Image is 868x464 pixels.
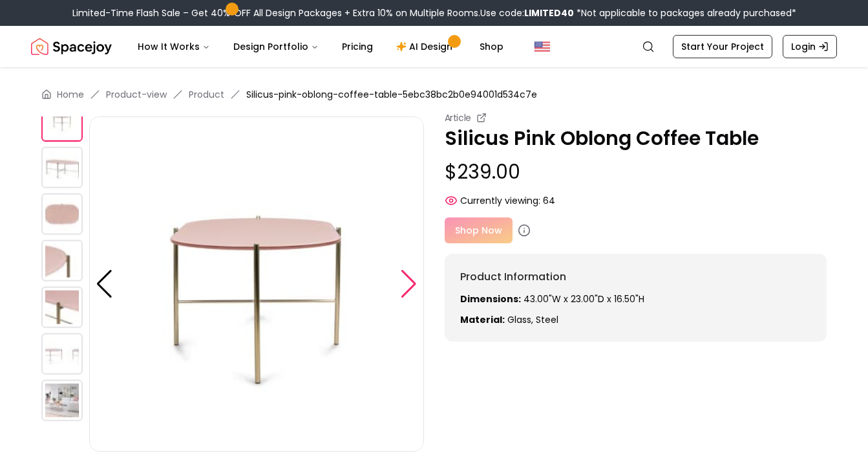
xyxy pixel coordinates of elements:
[460,269,812,285] h6: Product Information
[480,6,574,19] span: Use code:
[41,100,83,142] img: https://storage.googleapis.com/spacejoy-main/assets/5ebc38bc2b0e94001d534c7e/product_1_o4df733m2pb
[41,240,83,282] img: https://storage.googleapis.com/spacejoy-main/assets/5ebc38bc2b0e94001d534c7e/product_4_d8n5113de7j
[41,88,827,101] nav: breadcrumb
[524,6,574,19] b: LIMITED40
[72,6,796,19] div: Limited-Time Flash Sale – Get 40% OFF All Design Packages + Extra 10% on Multiple Rooms.
[332,34,383,60] a: Pricing
[460,313,505,326] strong: Material:
[41,333,83,375] img: https://storage.googleapis.com/spacejoy-main/assets/5ebc38bc2b0e94001d534c7e/product_6_908hcldck80c
[783,35,837,58] a: Login
[543,194,555,207] span: 64
[31,34,112,60] img: Spacejoy Logo
[189,88,224,101] a: Product
[535,39,550,54] img: United States
[460,293,521,305] strong: Dimensions:
[31,34,112,60] a: Spacejoy
[127,34,220,60] button: How It Works
[445,111,472,124] small: Article
[460,293,812,305] p: 43.00"W x 23.00"D x 16.50"H
[469,34,514,60] a: Shop
[41,147,83,188] img: https://storage.googleapis.com/spacejoy-main/assets/5ebc38bc2b0e94001d534c7e/product_2_4f1p5i68mgn
[89,116,424,452] img: https://storage.googleapis.com/spacejoy-main/assets/5ebc38bc2b0e94001d534c7e/product_1_o4df733m2pb
[445,127,827,150] p: Silicus Pink Oblong Coffee Table
[574,6,796,19] span: *Not applicable to packages already purchased*
[41,287,83,328] img: https://storage.googleapis.com/spacejoy-main/assets/5ebc38bc2b0e94001d534c7e/product_5_5p84ja6jpid5
[673,35,772,58] a: Start Your Project
[41,193,83,235] img: https://storage.googleapis.com/spacejoy-main/assets/5ebc38bc2b0e94001d534c7e/product_3_p8nh765c78mf
[386,34,467,60] a: AI Design
[41,380,83,421] img: https://storage.googleapis.com/spacejoy-main/assets/5ebc38bc2b0e94001d534c7e/product_7_ga1p2fplk5l
[127,34,514,60] nav: Main
[507,313,558,326] span: glass, steel
[223,34,329,60] button: Design Portfolio
[57,88,84,101] a: Home
[460,194,540,207] span: Currently viewing:
[31,26,837,67] nav: Global
[246,88,537,101] span: Silicus-pink-oblong-coffee-table-5ebc38bc2b0e94001d534c7e
[106,88,167,101] a: Product-view
[445,160,827,184] p: $239.00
